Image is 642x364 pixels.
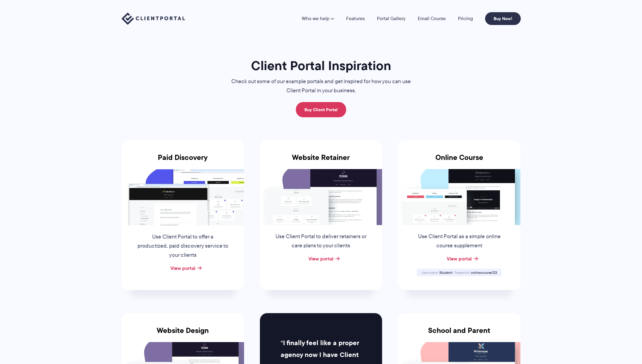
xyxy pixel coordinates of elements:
span: Password [454,270,470,275]
a: View portal [447,255,472,262]
a: Pricing [458,16,473,21]
a: Who we help [302,16,334,21]
h3: Website Design [122,326,244,342]
p: Use Client Portal to deliver retainers or care plans to your clients [275,232,367,250]
a: View portal [308,255,333,262]
p: Check out some of our example portals and get inspired for how you can use Client Portal in your ... [219,77,423,95]
p: Use Client Portal as a simple online course supplement [413,232,505,250]
span: Username [421,270,438,275]
a: Features [346,16,365,21]
a: Portal Gallery [377,16,406,21]
a: Buy Now! [485,12,521,25]
h3: Website Retainer [260,153,382,169]
span: onlinecourse123 [471,270,497,275]
p: Use Client Portal to offer a productized, paid discovery service to your clients [137,232,229,260]
h1: Client Portal Inspiration [219,58,423,74]
a: View portal [170,264,195,272]
h3: School and Parent [398,326,520,342]
h3: Paid Discovery [122,153,244,169]
span: Student [439,270,452,275]
h3: Online Course [398,153,520,169]
a: Buy Client Portal [296,102,346,117]
a: Email Course [418,16,446,21]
